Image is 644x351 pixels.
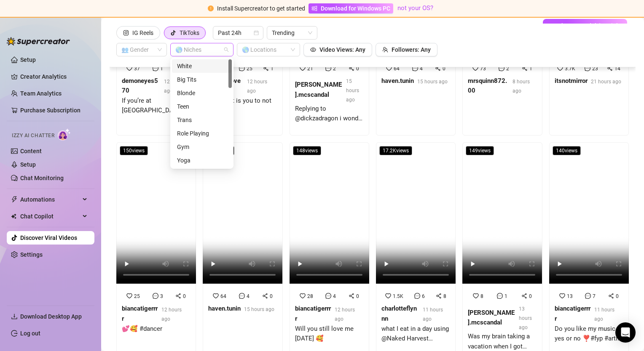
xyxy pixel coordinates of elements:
[20,56,36,63] a: Setup
[270,293,273,299] span: 0
[20,210,80,223] span: Chat Copilot
[300,293,306,299] span: heart
[177,61,227,71] div: White
[394,66,400,72] span: 64
[122,96,191,116] div: If you’re at [GEOGRAPHIC_DATA] in the pit, come say hi 💕💕 #bmth #bringmethehorizion #[GEOGRAPHIC_...
[20,251,43,258] a: Settings
[381,77,414,85] strong: haven.tunin
[20,234,77,241] a: Discover Viral Videos
[594,307,614,322] span: 11 hours ago
[177,156,227,165] div: Yoga
[177,88,227,98] div: Blonde
[443,293,446,299] span: 8
[382,47,388,53] span: team
[420,66,423,72] span: 4
[172,140,232,154] div: Gym
[20,193,80,206] span: Automations
[20,148,42,154] a: Content
[172,100,232,113] div: Teen
[153,65,158,71] span: message
[239,65,245,71] span: message
[309,3,393,13] a: Download for Windows PC
[592,66,598,72] span: 23
[126,65,132,71] span: heart
[160,66,163,72] span: 1
[333,66,336,72] span: 2
[208,96,277,116] div: All I want is you to not hate me
[393,293,403,299] span: 1.5K
[262,293,268,299] span: share-alt
[615,322,636,343] div: Open Intercom Messenger
[177,129,227,138] div: Role Playing
[58,128,71,141] img: AI Chatter
[472,65,478,71] span: heart
[172,86,232,100] div: Blonde
[417,79,448,85] span: 15 hours ago
[170,30,176,36] span: tik-tok
[519,306,532,330] span: 13 hours ago
[321,4,390,13] span: Download for Windows PC
[435,65,441,71] span: share-alt
[20,313,82,320] span: Download Desktop App
[20,70,88,83] a: Creator Analytics
[614,66,620,72] span: 14
[412,65,418,71] span: message
[521,293,527,299] span: share-alt
[7,37,70,45] img: logo-BBDzfeDw.svg
[132,27,153,39] div: IG Reels
[11,313,18,320] span: download
[303,43,372,56] button: Video Views: Any
[497,293,503,299] span: message
[164,79,184,94] span: 12 hours ago
[549,22,621,29] span: Track Your Models' Socials
[422,293,425,299] span: 6
[555,305,590,322] strong: biancatigerrrr
[172,154,232,167] div: Yoga
[553,146,581,155] span: 140 views
[466,146,494,155] span: 149 views
[555,77,588,85] strong: itsnotmirror
[177,115,227,125] div: Trans
[20,175,64,181] a: Chat Monitoring
[423,307,443,322] span: 11 hours ago
[513,79,530,94] span: 8 hours ago
[310,47,316,53] span: eye
[247,293,250,299] span: 4
[134,293,140,299] span: 25
[349,65,354,71] span: share-alt
[183,293,186,299] span: 0
[356,293,359,299] span: 0
[381,324,450,344] div: what I eat in a day using @Naked Harvest Supplements products 😋😋😋 DC CF15 will save you $$ on all...
[468,77,507,95] strong: mrsquinn872.00
[385,293,391,299] span: heart
[208,5,214,11] span: exclamation-circle
[414,293,420,299] span: message
[376,43,437,56] button: Followers: Any
[172,127,232,140] div: Role Playing
[397,4,433,12] a: not your OS?
[172,73,232,86] div: Big Tits
[585,65,590,71] span: message
[349,293,354,299] span: share-alt
[295,324,364,344] div: Will you still love me [DATE] 🥰
[529,66,532,72] span: 1
[172,59,232,73] div: White
[565,66,575,72] span: 3.7K
[20,90,62,97] a: Team Analytics
[522,65,528,71] span: share-alt
[11,213,16,219] img: Chat Copilot
[468,309,515,327] strong: [PERSON_NAME].mcscandal
[333,293,336,299] span: 4
[379,146,412,155] span: 17.2K views
[175,293,181,299] span: share-alt
[213,293,219,299] span: heart
[392,46,431,53] span: Followers: Any
[559,293,565,299] span: heart
[504,293,507,299] span: 1
[180,27,199,39] div: TikToks
[122,324,191,334] div: 💕🥰 #dancer
[436,293,442,299] span: share-alt
[208,305,241,312] strong: haven.tunin
[585,293,591,299] span: message
[307,66,313,72] span: 21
